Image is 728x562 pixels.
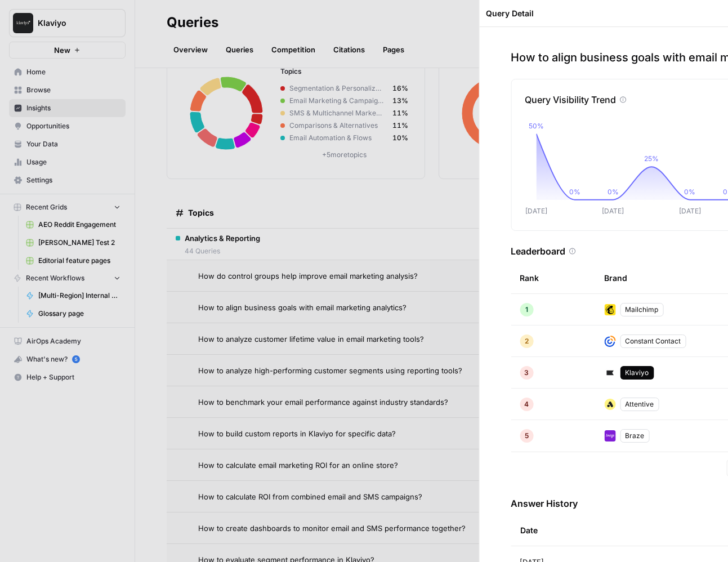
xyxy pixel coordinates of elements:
span: Topics [188,207,214,218]
img: n07qf5yuhemumpikze8icgz1odva [604,399,615,410]
span: Recent Grids [26,202,67,212]
span: How to build custom reports in Klaviyo for specific data? [198,428,396,439]
div: Mailchimp [620,303,663,316]
span: 11% [392,121,408,131]
span: How to align business goals with email marketing analytics? [198,302,407,313]
span: Email Marketing & Campaigns [285,96,392,106]
span: How to analyze customer lifetime value in email marketing tools? [198,333,424,345]
div: Attentive [620,398,659,411]
span: AEO Reddit Engagement [38,220,120,230]
span: How to analyze high-performing customer segments using reporting tools? [198,365,462,376]
button: Recent Grids [9,199,126,216]
div: Braze [620,429,649,443]
span: Comparisons & Alternatives [285,121,392,131]
span: How to calculate email marketing ROI for an online store? [198,460,398,471]
tspan: [DATE] [602,207,624,215]
a: Competition [265,41,322,59]
a: Home [9,63,126,81]
span: 11% [392,108,408,118]
tspan: [DATE] [525,207,547,215]
img: 3j9qnj2pq12j0e9szaggu3i8lwoi [604,430,615,441]
div: Klaviyo [620,366,654,380]
button: Workspace: Klaviyo [9,9,126,37]
tspan: 25% [644,154,659,163]
a: Your Data [9,135,126,153]
h3: Leaderboard [511,244,565,258]
span: 5 [525,431,529,441]
span: Email Automation & Flows [285,133,392,143]
span: Your Data [26,139,120,149]
a: Overview [167,41,215,59]
span: Usage [26,157,120,167]
button: Help + Support [9,368,126,386]
span: 3 [524,368,529,378]
span: How to benchmark your email performance against industry standards? [198,396,448,408]
a: [Multi-Region] Internal Links [21,287,126,305]
span: Settings [26,175,120,185]
a: Editorial feature pages [21,252,126,270]
span: SMS & Multichannel Marketing [285,108,392,118]
span: 10% [392,133,408,143]
span: 2 [525,336,529,346]
span: 4 [524,399,529,409]
a: Opportunities [9,117,126,135]
tspan: 50% [529,122,544,130]
span: Segmentation & Personalization [285,83,392,93]
tspan: 0% [608,188,619,196]
span: Klaviyo [38,17,106,29]
h3: Topics [280,66,408,77]
div: Constant Contact [620,334,686,348]
button: Recent Workflows [9,270,126,287]
span: Opportunities [26,121,120,131]
tspan: 0% [569,188,580,196]
span: [Multi-Region] Internal Links [38,291,120,301]
span: Home [26,67,120,77]
span: How do control groups help improve email marketing analysis? [198,270,418,282]
span: How to calculate ROI from combined email and SMS campaigns? [198,491,422,502]
a: Settings [9,171,126,189]
a: [PERSON_NAME] Test 2 [21,234,126,252]
span: 13% [392,96,408,106]
img: rg202btw2ktor7h9ou5yjtg7epnf [604,336,615,347]
span: Help + Support [26,372,120,382]
a: AirOps Academy [9,332,126,350]
button: New [9,42,126,59]
a: Glossary page [21,305,126,323]
img: pg21ys236mnd3p55lv59xccdo3xy [604,304,615,315]
button: What's new? 5 [9,350,126,368]
div: Queries [167,14,218,32]
span: 1 [525,305,528,315]
span: Recent Workflows [26,273,84,283]
img: Klaviyo Logo [13,13,33,33]
text: 5 [74,356,77,362]
div: Rank [520,262,539,293]
a: Citations [327,41,372,59]
tspan: [DATE] [679,207,701,215]
span: Analytics & Reporting [185,233,260,244]
span: Glossary page [38,309,120,319]
a: Queries [219,41,260,59]
span: Editorial feature pages [38,256,120,266]
span: 44 Queries [185,246,260,256]
a: 5 [72,355,80,363]
img: d03zj4el0aa7txopwdneenoutvcu [604,367,615,378]
a: Insights [9,99,126,117]
tspan: 0% [685,188,696,196]
span: Browse [26,85,120,95]
span: 16% [392,83,408,93]
a: AEO Reddit Engagement [21,216,126,234]
p: + 5 more topics [280,150,408,160]
a: Pages [376,41,411,59]
span: New [54,44,70,56]
span: AirOps Academy [26,336,120,346]
span: Insights [26,103,120,113]
span: [PERSON_NAME] Test 2 [38,238,120,248]
div: What's new? [10,351,125,368]
p: Query Visibility Trend [525,93,616,106]
a: Usage [9,153,126,171]
span: How to create dashboards to monitor email and SMS performance together? [198,523,466,534]
a: Browse [9,81,126,99]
